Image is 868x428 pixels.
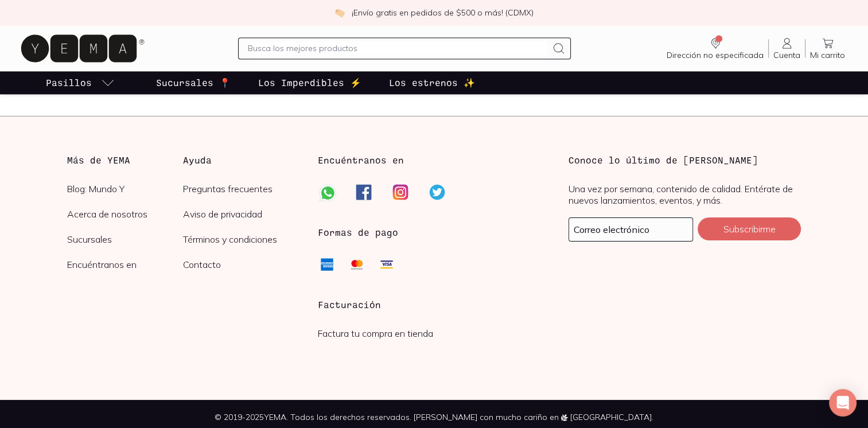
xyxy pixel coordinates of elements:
a: Mi carrito [805,36,850,60]
span: Cuenta [773,50,800,60]
a: Términos y condiciones [183,234,299,245]
button: Subscribirme [698,217,801,240]
a: Contacto [183,259,299,270]
p: Pasillos [46,76,92,90]
a: Dirección no especificada [662,36,768,60]
h3: Encuéntranos en [318,153,404,167]
span: [PERSON_NAME] con mucho cariño en [GEOGRAPHIC_DATA]. [414,412,653,422]
a: Blog: Mundo Y [67,183,184,194]
p: Los Imperdibles ⚡️ [258,76,361,90]
h3: Facturación [318,298,550,312]
img: check [334,7,345,18]
h3: Ayuda [183,153,299,167]
a: Encuéntranos en [67,259,184,270]
a: Sucursales [67,234,184,245]
h3: Más de YEMA [67,153,184,167]
a: Aviso de privacidad [183,208,299,220]
a: pasillo-todos-link [44,71,117,94]
p: Los estrenos ✨ [389,76,475,90]
a: Factura tu compra en tienda [318,328,433,339]
h3: Conoce lo último de [PERSON_NAME] [569,153,801,167]
a: Los estrenos ✨ [387,71,477,94]
p: ¡Envío gratis en pedidos de $500 o más! (CDMX) [352,7,534,18]
a: Preguntas frecuentes [183,183,299,194]
p: Sucursales 📍 [156,76,231,90]
span: Dirección no especificada [667,50,764,60]
a: Cuenta [769,36,805,60]
p: Una vez por semana, contenido de calidad. Entérate de nuevos lanzamientos, eventos, y más. [569,183,801,206]
h3: Formas de pago [318,225,398,239]
div: Open Intercom Messenger [829,389,857,417]
a: Acerca de nosotros [67,208,184,220]
input: Busca los mejores productos [248,41,547,55]
a: Sucursales 📍 [154,71,233,94]
span: Mi carrito [810,50,845,60]
input: mimail@gmail.com [569,218,692,241]
a: Los Imperdibles ⚡️ [256,71,364,94]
